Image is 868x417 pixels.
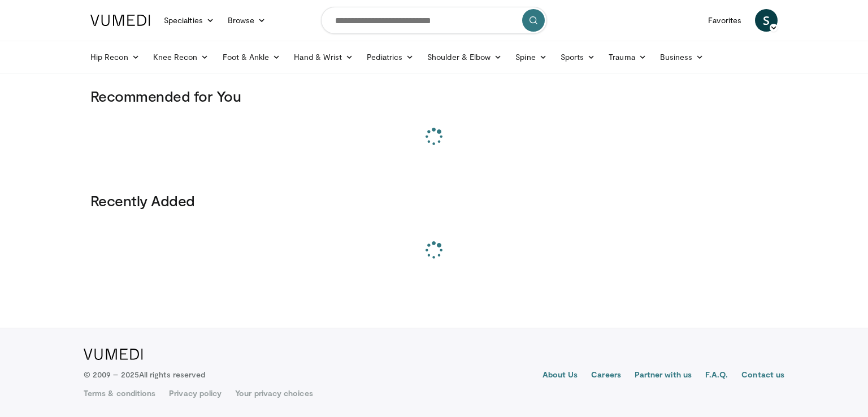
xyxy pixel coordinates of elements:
h3: Recently Added [90,192,778,210]
a: Specialties [157,9,221,32]
a: Contact us [741,369,784,383]
a: Careers [591,369,621,383]
a: Your privacy choices [235,388,313,399]
a: Foot & Ankle [216,46,288,68]
a: Knee Recon [146,46,216,68]
a: Partner with us [635,369,692,383]
a: Favorites [701,9,748,32]
a: About Us [542,369,578,383]
a: Hand & Wrist [287,46,360,68]
a: Browse [221,9,273,32]
a: Terms & conditions [84,388,155,399]
a: Shoulder & Elbow [420,46,509,68]
span: All rights reserved [139,370,205,379]
a: Hip Recon [84,46,146,68]
a: Privacy policy [169,388,222,399]
h3: Recommended for You [90,87,778,105]
a: F.A.Q. [705,369,728,383]
p: © 2009 – 2025 [84,369,205,380]
img: VuMedi Logo [90,15,150,26]
a: Pediatrics [360,46,420,68]
img: VuMedi Logo [84,349,143,360]
a: Sports [554,46,602,68]
a: Business [653,46,711,68]
input: Search topics, interventions [321,7,547,34]
a: S [755,9,778,32]
a: Trauma [602,46,653,68]
a: Spine [509,46,553,68]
